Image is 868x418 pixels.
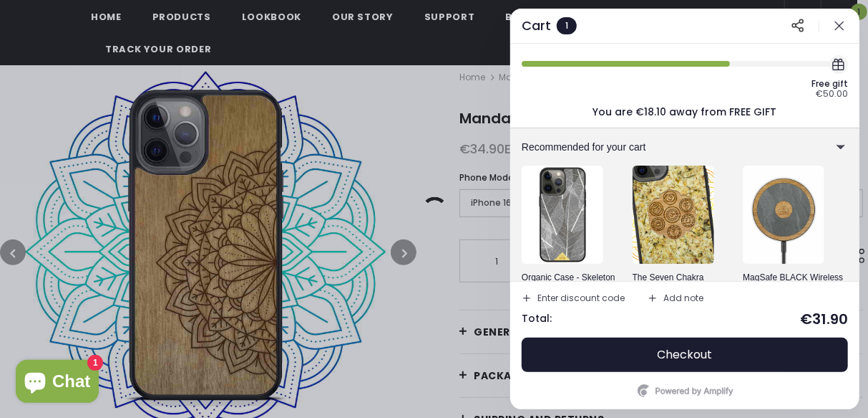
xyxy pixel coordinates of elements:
[633,271,738,295] div: The Seven Chakra Symbols - Jasmine
[557,17,577,34] div: 1
[522,338,848,372] button: Checkout
[743,272,843,293] span: MagSafe BLACK Wireless Charger - Organic
[537,294,625,303] div: Enter discount code
[510,128,859,166] div: Recommended for your cart
[811,80,848,88] div: Free gift
[658,348,713,362] span: Checkout
[11,360,103,407] inbox-online-store-chat: Shopify online store chat
[633,272,704,304] span: The Seven Chakra Symbols - [PERSON_NAME]
[522,313,552,326] div: Total:
[816,90,848,98] div: €50.00
[642,288,709,309] button: Add note
[663,294,703,303] div: Add note
[522,142,785,152] div: Recommended for your cart
[593,107,777,117] div: You are €18.10 away from FREE GIFT
[516,288,630,309] button: Enter discount code
[522,19,551,32] div: Cart
[743,271,848,295] div: MagSafe BLACK Wireless Charger - Organic
[522,272,615,293] span: Organic Case - Skeleton Leaves
[800,312,848,326] div: €31.90
[522,271,627,295] div: Organic Case - Skeleton Leaves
